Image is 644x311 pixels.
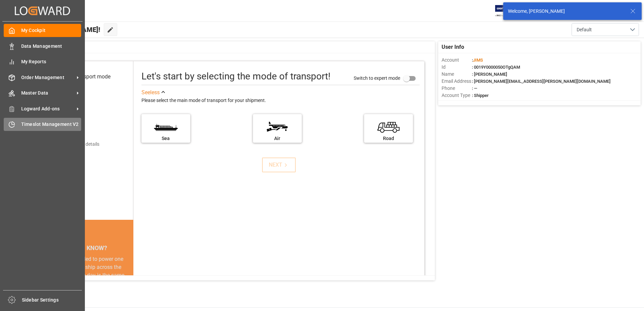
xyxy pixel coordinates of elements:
span: Sidebar Settings [22,297,82,304]
span: JIMS [473,58,483,63]
div: NEXT [269,161,289,169]
span: Name [442,71,472,78]
span: Default [577,26,592,33]
span: Phone [442,85,472,92]
div: Road [367,135,410,142]
a: My Cockpit [4,24,81,37]
span: : 0019Y0000050OTgQAM [472,65,520,70]
span: Logward Add-ons [21,105,74,112]
span: My Reports [21,58,82,65]
div: Please select the main mode of transport for your shipment. [141,97,420,105]
span: Hello [PERSON_NAME]! [28,23,100,36]
span: Switch to expert mode [354,75,400,80]
div: Let's start by selecting the mode of transport! [141,69,330,83]
span: : Shipper [472,93,489,98]
div: See less [141,89,160,97]
img: Exertis%20JAM%20-%20Email%20Logo.jpg_1722504956.jpg [495,5,518,17]
span: User Info [442,43,464,51]
span: Account [442,57,472,64]
span: Timeslot Management V2 [21,121,82,128]
span: Data Management [21,43,82,50]
span: My Cockpit [21,27,82,34]
span: Account Type [442,92,472,99]
button: NEXT [262,158,296,172]
div: Welcome, [PERSON_NAME] [508,8,624,15]
span: Master Data [21,90,74,97]
span: : [PERSON_NAME] [472,72,507,77]
div: Add shipping details [57,141,99,148]
button: open menu [572,23,639,36]
span: : — [472,86,477,91]
span: : [PERSON_NAME][EMAIL_ADDRESS][PERSON_NAME][DOMAIN_NAME] [472,79,611,84]
span: Order Management [21,74,74,81]
span: Id [442,64,472,71]
a: Data Management [4,39,81,53]
span: Email Address [442,78,472,85]
div: Air [256,135,298,142]
a: Timeslot Management V2 [4,118,81,131]
span: : [472,58,483,63]
div: Sea [145,135,187,142]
